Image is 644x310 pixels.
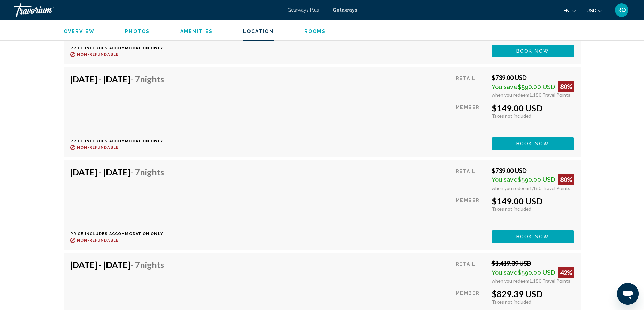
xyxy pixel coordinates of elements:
[180,29,213,34] span: Amenities
[77,145,119,150] span: Non-refundable
[492,196,574,206] div: $149.00 USD
[77,52,119,57] span: Non-refundable
[130,74,164,84] span: - 7
[64,28,95,34] button: Overview
[456,260,486,284] div: Retail
[617,7,626,13] span: RO
[518,176,555,183] span: $590.00 USD
[77,238,119,243] span: Non-refundable
[529,185,570,191] span: 1,180 Travel Points
[243,29,274,34] span: Location
[516,234,549,239] span: Book now
[140,167,164,177] span: Nights
[492,289,574,299] div: $829.39 USD
[492,206,531,212] span: Taxes not included
[492,103,574,113] div: $149.00 USD
[70,74,164,84] h4: [DATE] - [DATE]
[492,45,574,57] button: Book now
[558,267,574,278] div: 42%
[14,3,281,17] a: Travorium
[492,185,529,191] span: when you redeem
[529,92,570,98] span: 1,180 Travel Points
[617,283,639,305] iframe: Button to launch messaging window
[456,167,486,191] div: Retail
[140,260,164,270] span: Nights
[456,74,486,98] div: Retail
[563,8,570,13] span: en
[180,28,213,34] button: Amenities
[492,176,518,183] span: You save
[64,29,95,34] span: Overview
[492,299,531,305] span: Taxes not included
[70,260,164,270] h4: [DATE] - [DATE]
[287,7,319,13] a: Getaways Plus
[70,139,169,143] p: Price includes accommodation only
[140,74,164,84] span: Nights
[243,28,274,34] button: Location
[492,230,574,243] button: Book now
[518,269,555,276] span: $590.00 USD
[304,29,326,34] span: Rooms
[558,174,574,185] div: 80%
[492,167,574,174] div: $739.00 USD
[613,3,630,17] button: User Menu
[516,48,549,54] span: Book now
[492,113,531,119] span: Taxes not included
[586,8,596,13] span: USD
[70,46,169,50] p: Price includes accommodation only
[125,29,150,34] span: Photos
[456,103,486,132] div: Member
[70,167,164,177] h4: [DATE] - [DATE]
[304,28,326,34] button: Rooms
[456,196,486,225] div: Member
[563,6,576,16] button: Change language
[492,269,518,276] span: You save
[333,7,357,13] a: Getaways
[529,278,570,284] span: 1,180 Travel Points
[586,6,603,16] button: Change currency
[492,260,574,267] div: $1,419.39 USD
[492,278,529,284] span: when you redeem
[492,137,574,150] button: Book now
[516,141,549,147] span: Book now
[492,83,518,90] span: You save
[130,260,164,270] span: - 7
[70,232,169,236] p: Price includes accommodation only
[125,28,150,34] button: Photos
[492,74,574,81] div: $739.00 USD
[558,81,574,92] div: 80%
[492,92,529,98] span: when you redeem
[130,167,164,177] span: - 7
[518,83,555,90] span: $590.00 USD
